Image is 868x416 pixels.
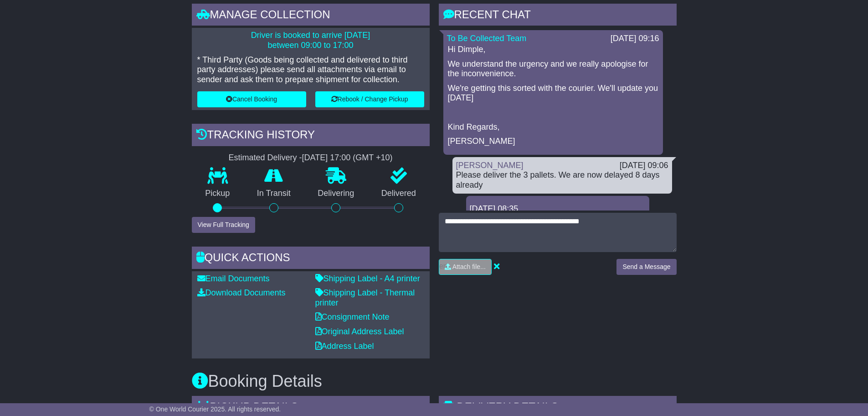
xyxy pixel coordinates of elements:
p: Driver is booked to arrive [DATE] between 09:00 to 17:00 [197,31,424,50]
h3: Booking Details [192,372,677,390]
p: In Transit [243,189,304,199]
button: View Full Tracking [192,217,255,233]
a: Consignment Note [315,312,390,321]
a: To Be Collected Team [447,34,527,43]
a: Email Documents [197,274,270,283]
div: [DATE] 09:06 [620,161,668,171]
div: Estimated Delivery - [192,153,430,163]
button: Send a Message [616,259,676,275]
button: Rebook / Change Pickup [315,91,424,107]
div: RECENT CHAT [439,4,677,28]
p: Pickup [192,189,244,199]
p: Delivered [368,189,430,199]
p: [PERSON_NAME] [448,137,658,147]
div: [DATE] 17:00 (GMT +10) [302,153,393,163]
div: [DATE] 08:35 [470,204,646,214]
div: [DATE] 09:16 [611,34,659,44]
a: [PERSON_NAME] [456,161,524,170]
p: Kind Regards, [448,122,658,132]
button: Cancel Booking [197,91,306,107]
a: Address Label [315,342,374,351]
span: © One World Courier 2025. All rights reserved. [149,405,281,413]
div: Please deliver the 3 pallets. We are now delayed 8 days already [456,170,668,190]
a: Shipping Label - A4 printer [315,274,420,283]
p: Hi Dimple, [448,45,658,55]
div: Tracking history [192,124,430,148]
p: We understand the urgency and we really apologise for the inconvenience. [448,59,658,79]
a: Download Documents [197,288,286,297]
a: Original Address Label [315,327,404,336]
p: Delivering [304,189,368,199]
a: Shipping Label - Thermal printer [315,288,415,307]
p: We're getting this sorted with the courier. We'll update you [DATE] [448,84,658,103]
div: Manage collection [192,4,430,28]
p: * Third Party (Goods being collected and delivered to third party addresses) please send all atta... [197,55,424,85]
div: Quick Actions [192,247,430,271]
